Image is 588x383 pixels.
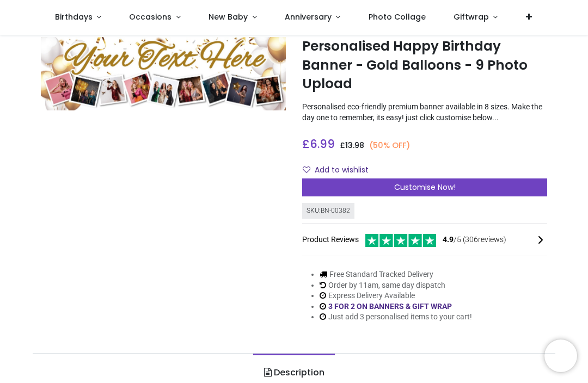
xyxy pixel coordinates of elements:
[285,11,332,22] span: Anniversary
[302,203,354,219] div: SKU: BN-00382
[345,140,364,151] span: 13.98
[302,161,378,180] button: Add to wishlistAdd to wishlist
[302,136,335,152] span: £
[302,102,547,123] p: Personalised eco-friendly premium banner available in 8 sizes. Make the day one to remember, its ...
[328,302,452,311] a: 3 FOR 2 ON BANNERS & GIFT WRAP
[454,11,489,22] span: Giftwrap
[320,291,472,301] li: Express Delivery Available
[369,11,426,22] span: Photo Collage
[443,234,506,245] span: /5 ( 306 reviews)
[394,182,456,193] span: Customise Now!
[55,11,93,22] span: Birthdays
[303,166,310,174] i: Add to wishlist
[320,280,472,291] li: Order by 11am, same day dispatch
[129,11,171,22] span: Occasions
[302,37,547,93] h1: Personalised Happy Birthday Banner - Gold Balloons - 9 Photo Upload
[340,140,364,151] span: £
[302,232,547,247] div: Product Reviews
[369,140,411,151] small: (50% OFF)
[443,235,454,244] span: 4.9
[544,339,577,372] iframe: Brevo live chat
[320,312,472,323] li: Just add 3 personalised items to your cart!
[320,269,472,280] li: Free Standard Tracked Delivery
[310,136,335,152] span: 6.99
[209,11,248,22] span: New Baby
[41,38,286,111] img: Personalised Happy Birthday Banner - Gold Balloons - 9 Photo Upload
